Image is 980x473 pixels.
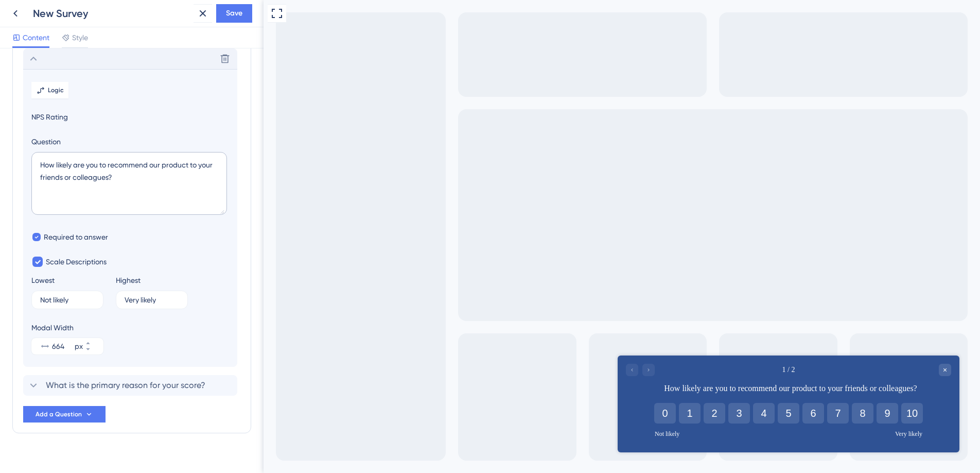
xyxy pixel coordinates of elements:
span: NPS Rating [31,111,229,123]
span: Scale Descriptions [46,256,107,268]
div: Modal Width [31,322,103,334]
label: Question [31,136,229,148]
div: px [75,340,83,352]
button: Save [216,4,252,23]
span: Style [72,31,88,44]
span: Content [23,31,49,44]
input: Type the value [125,296,179,303]
span: Add a Question [36,410,82,418]
span: Required to answer [44,231,108,243]
textarea: How likely are you to recommend our product to your friends or colleagues? [31,152,227,215]
div: New Survey [33,6,189,21]
span: What is the primary reason for your score? [46,379,205,392]
button: px [85,338,103,346]
div: Lowest [31,274,55,286]
button: px [85,346,103,354]
button: Logic [31,82,68,98]
input: px [52,340,73,352]
input: Type the value [40,296,95,303]
iframe: UserGuiding Survey [354,356,696,452]
span: Logic [48,86,64,94]
div: Highest [116,274,141,286]
span: Save [226,7,242,20]
button: Add a Question [23,406,106,423]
